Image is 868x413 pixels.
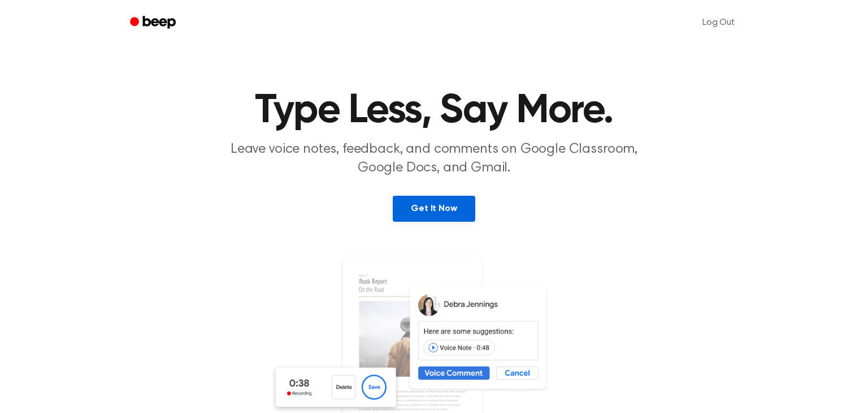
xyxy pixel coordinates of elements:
[393,196,475,222] a: Get It Now
[145,91,723,131] h1: Type Less, Say More.
[217,140,651,178] p: Leave voice notes, feedback, and comments on Google Classroom, Google Docs, and Gmail.
[691,9,746,36] a: Log Out
[122,12,186,34] a: Beep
